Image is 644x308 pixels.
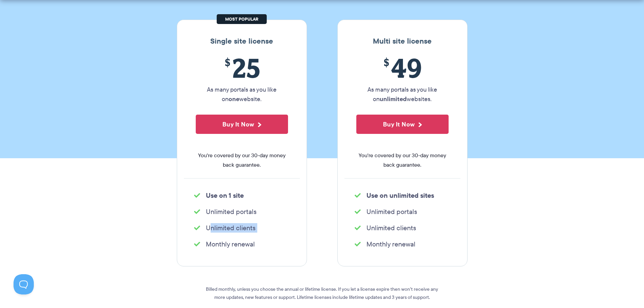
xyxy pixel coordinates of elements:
[355,207,450,216] li: Unlimited portals
[229,94,239,103] strong: one
[194,223,290,233] li: Unlimited clients
[196,52,288,83] span: 25
[355,239,450,249] li: Monthly renewal
[196,151,288,170] span: You're covered by our 30-day money back guarantee.
[194,207,290,216] li: Unlimited portals
[206,190,244,200] strong: Use on 1 site
[200,285,444,301] p: Billed monthly, unless you choose the annual or lifetime license. If you let a license expire the...
[194,239,290,249] li: Monthly renewal
[344,37,460,46] h3: Multi site license
[380,94,407,103] strong: unlimited
[356,85,449,104] p: As many portals as you like on websites.
[366,190,434,200] strong: Use on unlimited sites
[196,115,288,134] button: Buy It Now
[14,274,34,294] iframe: Toggle Customer Support
[184,37,300,46] h3: Single site license
[356,151,449,170] span: You're covered by our 30-day money back guarantee.
[356,115,449,134] button: Buy It Now
[356,52,449,83] span: 49
[196,85,288,104] p: As many portals as you like on website.
[355,223,450,233] li: Unlimited clients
